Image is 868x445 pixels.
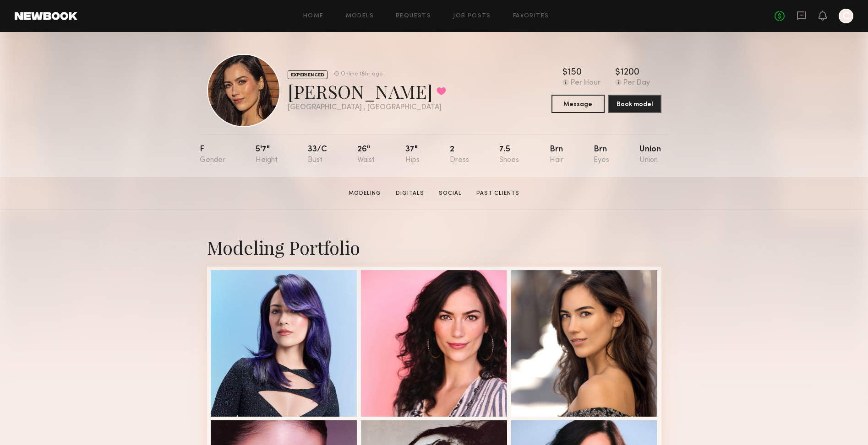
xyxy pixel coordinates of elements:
[288,70,328,79] div: EXPERIENCED
[620,68,639,77] div: 1200
[550,145,563,164] div: Brn
[562,68,568,77] div: $
[396,13,431,19] a: Requests
[568,68,582,77] div: 150
[450,145,469,164] div: 2
[839,9,853,23] a: C
[392,189,428,198] a: Digitals
[594,145,609,164] div: Brn
[513,13,549,19] a: Favorites
[345,189,385,198] a: Modeling
[200,145,225,164] div: F
[341,71,382,77] div: Online 18hr ago
[473,189,523,198] a: Past Clients
[453,13,491,19] a: Job Posts
[499,145,519,164] div: 7.5
[623,79,650,87] div: Per Day
[288,79,446,103] div: [PERSON_NAME]
[308,145,327,164] div: 33/c
[256,145,278,164] div: 5'7"
[288,104,446,112] div: [GEOGRAPHIC_DATA] , [GEOGRAPHIC_DATA]
[435,189,465,198] a: Social
[207,235,661,259] div: Modeling Portfolio
[357,145,375,164] div: 26"
[346,13,374,19] a: Models
[571,79,601,87] div: Per Hour
[303,13,324,19] a: Home
[551,95,605,113] button: Message
[405,145,420,164] div: 37"
[615,68,620,77] div: $
[608,95,661,113] button: Book model
[639,145,661,164] div: Union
